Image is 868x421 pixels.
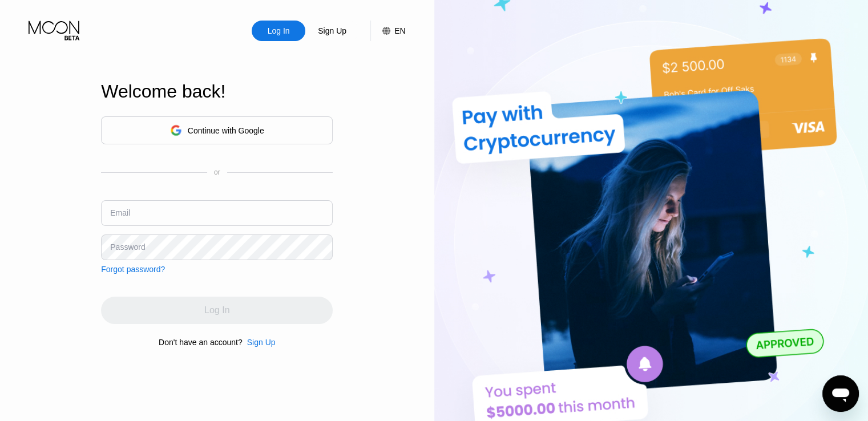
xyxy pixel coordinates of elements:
div: Forgot password? [101,265,165,274]
div: Sign Up [247,338,276,347]
div: Continue with Google [188,126,264,135]
div: Password [110,242,145,252]
div: Log In [267,25,291,37]
div: Don't have an account? [159,338,243,347]
div: Welcome back! [101,81,333,102]
div: Log In [252,21,305,41]
div: Sign Up [305,21,359,41]
div: Continue with Google [101,116,333,144]
div: Sign Up [317,25,348,37]
div: EN [370,21,405,41]
iframe: Button to launch messaging window [822,375,859,412]
div: Email [110,208,130,217]
div: EN [394,26,405,35]
div: or [214,168,220,176]
div: Sign Up [243,338,276,347]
